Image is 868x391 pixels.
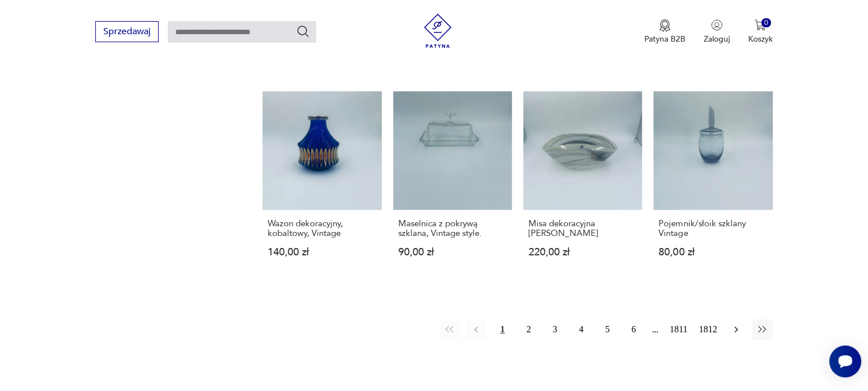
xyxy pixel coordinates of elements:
[659,247,767,257] p: 80,00 zł
[659,219,767,238] h3: Pojemnik/słoik szklany Vintage
[421,14,455,48] img: Patyna - sklep z meblami i dekoracjami vintage
[644,19,685,44] button: Patyna B2B
[711,19,722,31] img: Ikonka użytkownika
[95,21,159,42] button: Sprzedawaj
[704,19,730,44] button: Zaloguj
[492,319,512,340] button: 1
[268,219,376,238] h3: Wazon dekoracyjny, kobaltowy, Vintage
[544,319,565,340] button: 3
[398,247,507,257] p: 90,00 zł
[644,19,685,44] a: Ikona medaluPatyna B2B
[528,247,637,257] p: 220,00 zł
[644,34,685,44] p: Patyna B2B
[398,219,507,238] h3: Maselnica z pokrywą szklana, Vintage style.
[393,91,512,279] a: Maselnica z pokrywą szklana, Vintage style.Maselnica z pokrywą szklana, Vintage style.90,00 zł
[296,25,310,38] button: Szukaj
[704,34,730,44] p: Zaloguj
[653,91,772,279] a: Pojemnik/słoik szklany VintagePojemnik/słoik szklany Vintage80,00 zł
[518,319,539,340] button: 2
[528,219,637,238] h3: Misa dekoracyjna [PERSON_NAME]
[95,28,159,36] a: Sprzedawaj
[748,34,773,44] p: Koszyk
[571,319,591,340] button: 4
[659,19,671,32] img: Ikona medalu
[667,319,690,340] button: 1811
[754,19,766,31] img: Ikona koszyka
[597,319,617,340] button: 5
[748,19,773,44] button: 0Koszyk
[761,18,771,28] div: 0
[696,319,720,340] button: 1812
[523,91,642,279] a: Misa dekoracyjna Leonardo AlabastroMisa dekoracyjna [PERSON_NAME]220,00 zł
[829,345,861,377] iframe: Smartsupp widget button
[263,91,381,279] a: Wazon dekoracyjny, kobaltowy, VintageWazon dekoracyjny, kobaltowy, Vintage140,00 zł
[623,319,644,340] button: 6
[268,247,376,257] p: 140,00 zł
